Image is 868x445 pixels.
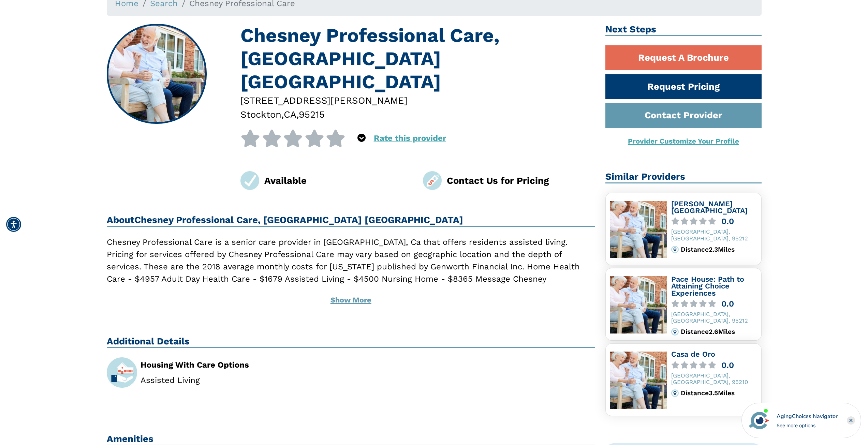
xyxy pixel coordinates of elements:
[777,422,838,429] div: See more options
[671,246,679,253] img: distance.svg
[681,246,757,253] div: Distance 2.3 Miles
[721,361,734,369] div: 0.0
[721,300,734,308] div: 0.0
[374,133,446,143] a: Rate this provider
[357,130,366,147] div: Popover trigger
[671,328,679,336] img: distance.svg
[240,109,281,120] span: Stockton
[296,109,299,120] span: ,
[671,300,757,308] a: 0.0
[107,214,595,227] h2: About Chesney Professional Care, [GEOGRAPHIC_DATA] [GEOGRAPHIC_DATA]
[107,336,595,348] h2: Additional Details
[107,236,595,297] p: Chesney Professional Care is a senior care provider in [GEOGRAPHIC_DATA], Ca that offers resident...
[240,24,595,93] h1: Chesney Professional Care, [GEOGRAPHIC_DATA] [GEOGRAPHIC_DATA]
[605,103,762,128] a: Contact Provider
[240,93,595,107] div: [STREET_ADDRESS][PERSON_NAME]
[748,409,771,432] img: avatar
[284,109,296,120] span: CA
[299,107,325,121] div: 95215
[847,416,855,425] div: Close
[107,25,206,123] img: Chesney Professional Care, Stockton CA
[671,350,715,358] a: Casa de Oro
[671,361,757,369] a: 0.0
[671,218,757,225] a: 0.0
[671,311,757,324] div: [GEOGRAPHIC_DATA], [GEOGRAPHIC_DATA], 95212
[721,218,734,225] div: 0.0
[281,109,284,120] span: ,
[681,328,757,336] div: Distance 2.6 Miles
[447,174,595,188] div: Contact Us for Pricing
[605,171,762,183] h2: Similar Providers
[605,24,762,36] h2: Next Steps
[628,137,739,145] a: Provider Customize Your Profile
[671,389,679,397] img: distance.svg
[671,199,748,215] a: [PERSON_NAME][GEOGRAPHIC_DATA]
[671,275,744,297] a: Pace House: Path to Attaining Choice Experiences
[264,174,413,188] div: Available
[6,217,21,232] div: Accessibility Menu
[605,74,762,99] a: Request Pricing
[777,412,838,420] div: AgingChoices Navigator
[107,289,595,311] button: Show More
[141,376,346,384] li: Assisted Living
[681,389,757,397] div: Distance 3.5 Miles
[141,361,346,369] div: Housing With Care Options
[605,45,762,70] a: Request A Brochure
[671,372,757,385] div: [GEOGRAPHIC_DATA], [GEOGRAPHIC_DATA], 95210
[671,228,757,241] div: [GEOGRAPHIC_DATA], [GEOGRAPHIC_DATA], 95212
